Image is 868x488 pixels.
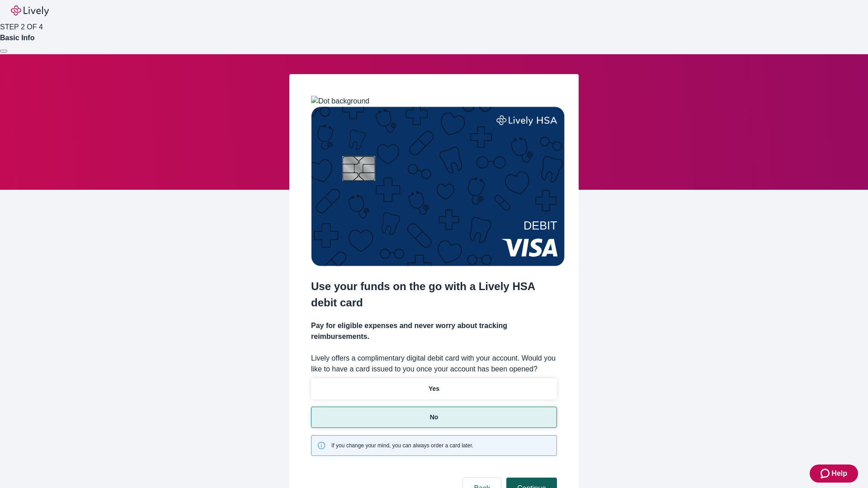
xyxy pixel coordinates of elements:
span: If you change your mind, you can always order a card later. [331,441,473,450]
img: Dot background [311,96,369,107]
button: No [311,407,557,428]
h4: Pay for eligible expenses and never worry about tracking reimbursements. [311,320,557,342]
button: Yes [311,378,557,399]
button: Zendesk support iconHelp [810,465,858,483]
svg: Zendesk support icon [821,468,831,479]
p: No [430,413,439,422]
img: Lively [11,5,49,16]
p: Yes [429,384,439,394]
label: Lively offers a complimentary digital debit card with your account. Would you like to have a card... [311,353,557,375]
span: Help [831,468,847,479]
img: Debit card [311,107,565,266]
h2: Use your funds on the go with a Lively HSA debit card [311,278,557,311]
